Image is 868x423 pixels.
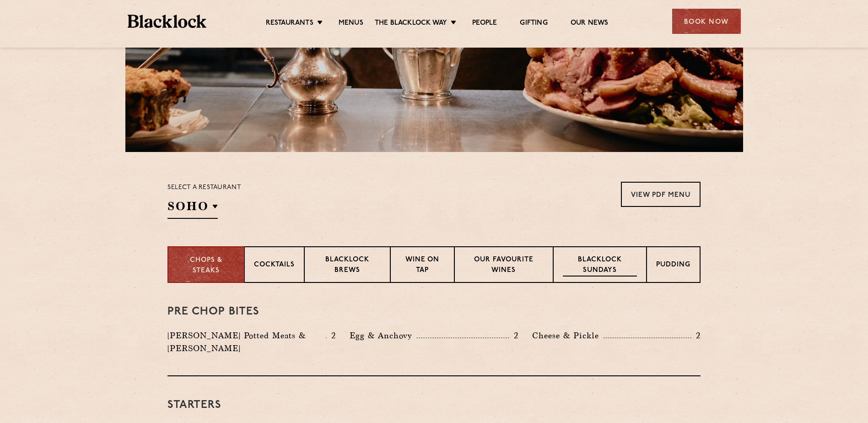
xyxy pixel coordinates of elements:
[656,260,690,271] p: Pudding
[266,19,313,29] a: Restaurants
[563,255,637,277] p: Blacklock Sundays
[178,255,235,276] p: Chops & Steaks
[167,399,701,411] h3: Starters
[339,19,363,29] a: Menus
[672,9,741,34] div: Book Now
[464,255,543,277] p: Our favourite wines
[350,329,416,342] p: Egg & Anchovy
[128,15,207,28] img: BL_Textured_Logo-footer-cropped.svg
[509,330,518,342] p: 2
[167,329,326,355] p: [PERSON_NAME] Potted Meats & [PERSON_NAME]
[167,182,241,194] p: Select a restaurant
[314,255,381,277] p: Blacklock Brews
[472,19,497,29] a: People
[520,19,547,29] a: Gifting
[167,198,218,219] h2: SOHO
[254,260,295,271] p: Cocktails
[167,306,701,318] h3: Pre Chop Bites
[532,329,604,342] p: Cheese & Pickle
[691,330,701,342] p: 2
[571,19,609,29] a: Our News
[327,330,336,342] p: 2
[621,182,701,207] a: View PDF Menu
[400,255,445,277] p: Wine on Tap
[375,19,447,29] a: The Blacklock Way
